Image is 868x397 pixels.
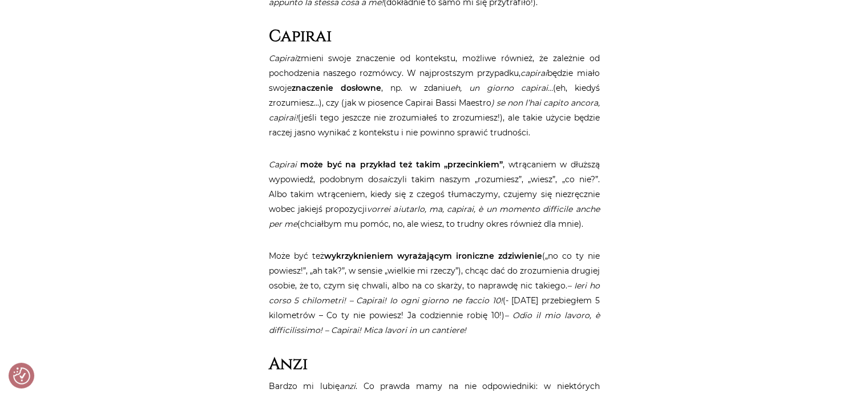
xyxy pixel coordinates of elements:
[13,367,30,384] img: Revisit consent button
[340,381,356,391] em: anzi
[269,280,600,306] em: – Ieri ho corso 5 chilometri! – Capirai! Io ogni giorno ne faccio 10!
[269,53,297,63] em: Capirai
[324,251,542,261] strong: wykrzyknieniem wyrażającym ironiczne zdziwienie
[269,310,600,335] em: – Odio il mio lavoro, è difficilissimo! – Capirai! Mica lavori in un cantiere!
[378,174,389,185] em: sai
[269,159,297,170] em: Capirai
[269,51,600,140] p: zmieni swoje znaczenie od kontekstu, możliwe również, że zależnie od pochodzenia naszego rozmówcy...
[269,354,308,375] strong: Anzi
[269,248,600,338] p: Może być też („no co ty nie powiesz!”, „ah tak?”, w sensie „wielkie mi rzeczy”), chcąc dać do zro...
[292,83,381,93] strong: znaczenie dosłowne
[520,68,547,78] em: capirai
[300,159,503,170] strong: może być na przykład też takim „przecinkiem”
[450,83,553,93] em: eh, un giorno capirai…
[269,204,600,229] em: vorrei aiutarlo, ma, capirai, è un momento difficile anche per me
[13,367,30,384] button: Preferencje co do zgód
[269,157,600,231] p: , wtrącaniem w dłuższą wypowiedź, podobnym do czyli takim naszym „rozumiesz”, „wiesz”, „co nie?”....
[269,26,332,47] strong: Capirai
